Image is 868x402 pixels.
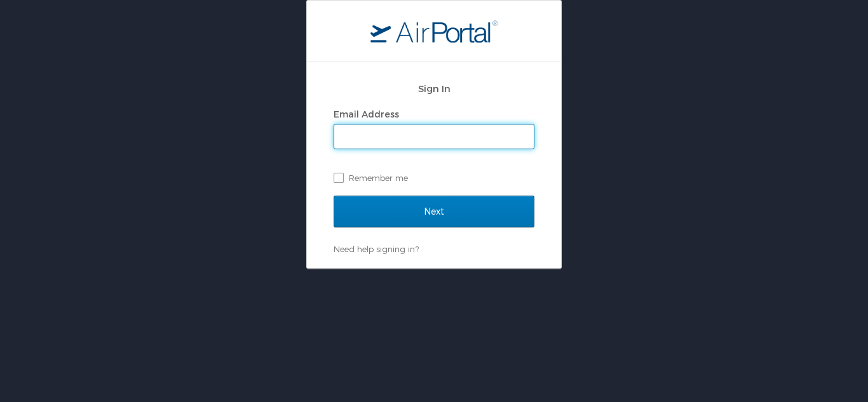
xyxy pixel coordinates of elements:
input: Next [334,196,534,227]
label: Remember me [334,168,534,187]
a: Need help signing in? [334,244,419,254]
img: logo [370,20,498,43]
label: Email Address [334,109,399,119]
h2: Sign In [334,81,534,96]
